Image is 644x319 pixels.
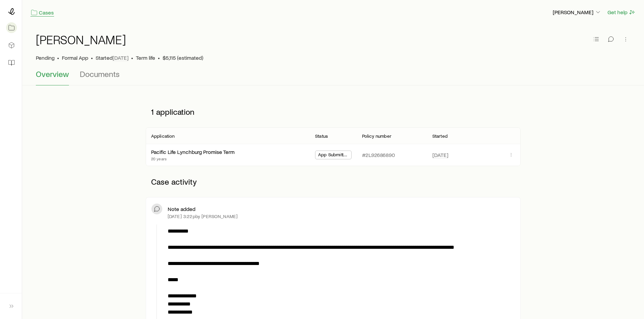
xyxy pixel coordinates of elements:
[80,69,120,79] span: Documents
[30,9,54,17] a: Cases
[36,54,54,61] p: Pending
[552,8,602,17] button: [PERSON_NAME]
[151,149,235,155] a: Pacific Life Lynchburg Promise Term
[432,133,448,139] p: Started
[57,54,59,61] span: •
[315,133,328,139] p: Status
[146,171,521,192] p: Case activity
[432,152,448,158] span: [DATE]
[607,8,636,16] button: Get help
[151,133,175,139] p: Application
[146,102,521,122] p: 1 application
[151,149,235,156] div: Pacific Life Lynchburg Promise Term
[36,33,126,46] h1: [PERSON_NAME]
[151,156,235,161] p: 20 years
[36,69,69,79] span: Overview
[91,54,93,61] span: •
[362,133,391,139] p: Policy number
[96,54,128,61] p: Started
[136,54,155,61] span: Term life
[553,9,601,16] p: [PERSON_NAME]
[168,214,238,219] p: [DATE] 3:22p by [PERSON_NAME]
[158,54,160,61] span: •
[168,206,195,212] p: Note added
[62,54,88,61] span: Formal App
[113,54,128,61] span: [DATE]
[131,54,133,61] span: •
[318,152,349,159] span: App Submitted
[362,152,395,158] p: #2L92686890
[163,54,203,61] span: $5,115 (estimated)
[36,69,630,85] div: Case details tabs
